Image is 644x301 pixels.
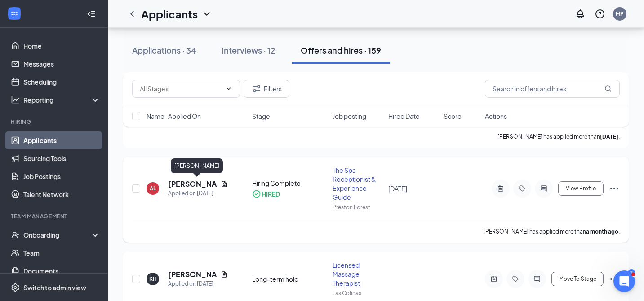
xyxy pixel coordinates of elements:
[23,37,100,55] a: Home
[586,228,618,235] b: a month ago
[551,272,604,286] button: Move To Stage
[484,228,620,235] p: [PERSON_NAME] has applied more than .
[301,45,381,56] div: Offers and hires · 159
[147,112,201,121] span: Name · Applied On
[388,184,407,193] span: [DATE]
[388,112,420,121] span: Hired Date
[600,133,618,140] b: [DATE]
[225,85,232,92] svg: ChevronDown
[616,10,624,18] div: MP
[168,179,217,189] h5: [PERSON_NAME]
[11,212,98,220] div: Team Management
[171,158,223,173] div: [PERSON_NAME]
[575,9,586,19] svg: Notifications
[168,279,228,288] div: Applied on [DATE]
[11,95,20,104] svg: Analysis
[244,80,289,98] button: Filter Filters
[23,283,86,292] div: Switch to admin view
[222,45,275,56] div: Interviews · 12
[252,274,327,283] div: Long-term hold
[23,262,100,280] a: Documents
[333,112,366,121] span: Job posting
[333,261,382,288] div: Licensed Massage Therapist
[595,9,605,19] svg: QuestionInfo
[23,95,101,104] div: Reporting
[252,112,270,121] span: Stage
[11,230,20,239] svg: UserCheck
[221,271,228,278] svg: Document
[333,166,382,202] div: The Spa Receptionist & Experience Guide
[538,185,549,192] svg: ActiveChat
[23,131,100,149] a: Applicants
[559,276,596,282] span: Move To Stage
[558,181,604,196] button: View Profile
[168,189,228,198] div: Applied on [DATE]
[566,185,596,192] span: View Profile
[604,85,612,92] svg: MagnifyingGlass
[485,80,620,98] input: Search in offers and hires
[252,179,327,188] div: Hiring Complete
[628,269,635,277] div: 2
[532,275,542,283] svg: ActiveChat
[444,112,462,121] span: Score
[11,283,20,292] svg: Settings
[23,55,100,73] a: Messages
[23,167,100,185] a: Job Postings
[251,83,262,94] svg: Filter
[485,112,507,121] span: Actions
[11,118,98,126] div: Hiring
[201,9,212,19] svg: ChevronDown
[132,45,196,56] div: Applications · 34
[23,244,100,262] a: Team
[262,189,280,198] div: HIRED
[23,230,93,239] div: Onboarding
[517,185,528,192] svg: Tag
[333,203,382,211] div: Preston Forest
[140,84,222,94] input: All Stages
[23,149,100,167] a: Sourcing Tools
[221,180,228,188] svg: Document
[489,275,499,283] svg: ActiveNote
[127,9,138,19] svg: ChevronLeft
[149,275,157,283] div: KH
[150,184,156,192] div: AL
[609,183,620,194] svg: Ellipses
[495,185,506,192] svg: ActiveNote
[613,270,635,292] iframe: Intercom live chat
[609,274,620,284] svg: Ellipses
[23,73,100,91] a: Scheduling
[10,9,19,18] svg: WorkstreamLogo
[87,9,96,18] svg: Collapse
[510,275,521,283] svg: Tag
[497,133,620,140] p: [PERSON_NAME] has applied more than .
[23,185,100,203] a: Talent Network
[141,6,198,22] h1: Applicants
[252,189,261,198] svg: CheckmarkCircle
[168,270,217,279] h5: [PERSON_NAME]
[333,289,382,297] div: Las Colinas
